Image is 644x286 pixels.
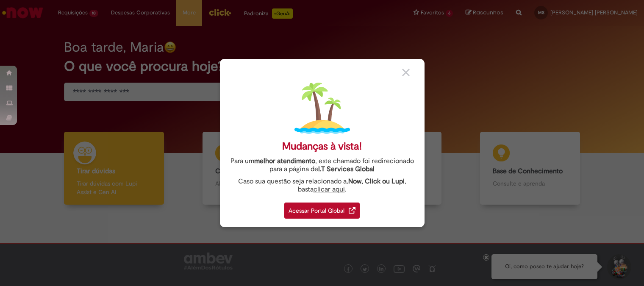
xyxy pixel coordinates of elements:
[226,157,418,173] div: Para um , este chamado foi redirecionado para a página de
[254,157,315,165] strong: melhor atendimento
[402,69,410,76] img: close_button_grey.png
[284,203,360,219] div: Acessar Portal Global
[284,198,360,219] a: Acessar Portal Global
[282,140,362,153] div: Mudanças à vista!
[318,160,375,173] a: I.T Services Global
[294,81,350,136] img: island.png
[347,177,405,186] strong: .Now, Click ou Lupi
[226,178,418,194] div: Caso sua questão seja relacionado a , basta .
[349,207,355,214] img: redirect_link.png
[314,180,345,194] a: clicar aqui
